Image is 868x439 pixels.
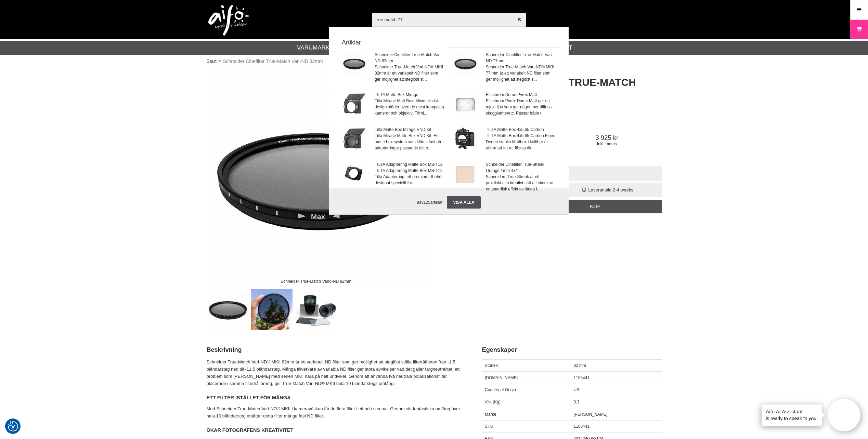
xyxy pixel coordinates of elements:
span: Schneider True-Match Vari-ND® MKII 82mm är ett variabelt ND filter som ger möjlighet att steglöst... [375,64,444,82]
a: TILTA Adapterring Matte Box MB-T12TILTA Adapterring Matte Box MB-T12. Tilta Adapterring, ett prem... [338,157,449,197]
input: Sök produkter ... [372,8,526,31]
a: Elinchrom Dome Pyrex MattElinchrom Pyrex Dome Matt ger ett mjukt ljus som ger något mer diffusa s... [449,88,560,122]
span: av [419,200,424,205]
a: TILTA Matte Box 4x5.65 CarbonTILTA Matte Box 4x5.65 Carbon Fiber. Denna stabila Mattbox i kolfibe... [449,122,560,157]
img: mb-t16-a-001.jpg [342,127,366,150]
span: Tilta Matte Box Mirage VND Kit [375,127,444,133]
img: Revisit consent button [8,421,18,431]
span: TILTA Matte Box Mirage [375,92,444,98]
span: Schneider Cinefilter True-Match Vari-ND 82mm [375,52,444,64]
span: TILTA Matte Box 4x5.65 Carbon Fiber. Denna stabila Mattbox i kolfiber är utformad för att fästas ... [486,133,555,151]
a: TILTA Matte Box MirageTilta Mirage Matt Box. Minimalistisk design stöder även de mest kompakta ka... [338,88,449,122]
span: TILTA Adapterring Matte Box MB-T12. Tilta Adapterring, ett premiumtillbehör designat speciellt fö... [375,168,444,186]
img: logo.png [208,5,249,36]
img: tilta-mb-t12-01.jpg [453,127,477,150]
span: Elinchrom Pyrex Dome Matt ger ett mjukt ljus som ger något mer diffusa skuggkanteretc. Passar båd... [486,98,555,116]
span: Schneiders True-Streak är ett praktiskt och kreativt sätt att simulera en amorfisk effekt av lång... [486,174,555,192]
img: 60005863.jpg [342,92,366,116]
span: Schneider True-Match Vari-ND® MKII 77 mm är ett variabelt ND filter som ger möjlighet att steglös... [486,64,555,82]
img: sc-68503144-truestreak-01.jpg [453,161,477,185]
a: Schneider Cinefilter True-Match Vari-ND 77mmSchneider True-Match Vari-ND® MKII 77 mm är ett varia... [449,48,560,87]
a: Varumärken [297,43,338,52]
img: 68-032172-truematch-varind.jpg [453,52,477,76]
span: TILTA Matte Box 4x5.65 Carbon [486,127,555,133]
a: Schneider Cinefilter True-Match Vari-ND 82mmSchneider True-Match Vari-ND® MKII 82mm är ett variab... [338,48,449,87]
img: el24927-dome-01.jpg [453,92,477,116]
img: 68-032182-001.jpg [342,52,366,76]
span: 125 [424,200,430,205]
span: Tilta Mirage Matt Box. Minimalistisk design stöder även de mest kompakta kameror och objektiv. Fö... [375,98,444,116]
span: 9 [417,200,419,205]
span: TILTA Adapterring Matte Box MB-T12 [375,161,444,168]
span: Schneider Cinefilter True-Streak Orange 1mm 4x4 [486,161,555,174]
span: Elinchrom Dome Pyrex Matt [486,92,555,98]
span: artiklar [430,200,443,205]
span: Tilta Mirage Matte Box VND Kit. Ett matte box system som kläms fast på adapterringar passande dit... [375,133,444,151]
button: Samtyckesinställningar [8,420,18,433]
img: mb-t12_adapterring.jpg [342,161,366,185]
span: Schneider Cinefilter True-Match Vari-ND 77mm [486,52,555,64]
strong: Artiklar [338,38,560,47]
a: Visa alla [447,196,480,209]
a: Schneider Cinefilter True-Streak Orange 1mm 4x4Schneiders True-Streak är ett praktiskt och kreati... [449,157,560,197]
a: Tilta Matte Box Mirage VND KitTilta Mirage Matte Box VND Kit. Ett matte box system som kläms fast... [338,122,449,157]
